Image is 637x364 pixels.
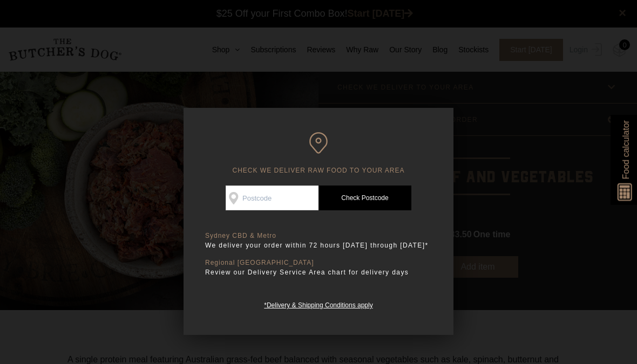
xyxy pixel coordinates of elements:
a: Check Postcode [318,186,411,210]
h6: CHECK WE DELIVER RAW FOOD TO YOUR AREA [205,132,432,175]
p: Regional [GEOGRAPHIC_DATA] [205,259,432,267]
p: We deliver your order within 72 hours [DATE] through [DATE]* [205,240,432,251]
p: Sydney CBD & Metro [205,232,432,240]
a: *Delivery & Shipping Conditions apply [264,299,372,309]
span: Food calculator [619,120,632,179]
input: Postcode [226,186,318,210]
p: Review our Delivery Service Area chart for delivery days [205,267,432,278]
